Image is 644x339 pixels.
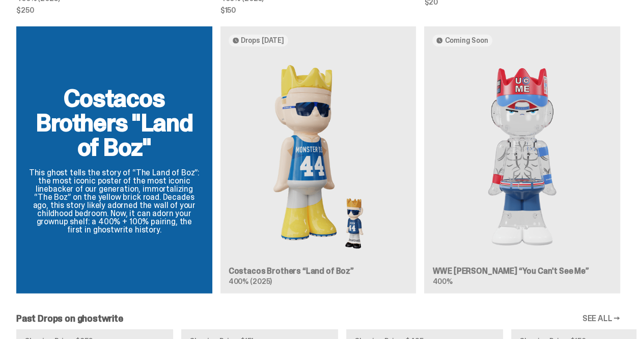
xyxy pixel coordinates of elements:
[582,314,620,322] a: SEE ALL →
[241,36,284,44] span: Drops [DATE]
[29,168,200,233] p: This ghost tells the story of “The Land of Boz”: the most iconic poster of the most iconic lineba...
[229,55,408,258] img: Land of Boz
[16,7,212,14] span: $250
[16,314,123,323] h2: Past Drops on ghostwrite
[220,7,416,14] span: $150
[432,276,452,285] span: 400%
[229,267,408,275] h3: Costacos Brothers “Land of Boz”
[229,276,272,285] span: 400% (2025)
[444,36,488,44] span: Coming Soon
[29,86,200,159] h2: Costacos Brothers "Land of Boz"
[432,55,612,258] img: You Can't See Me
[432,267,612,275] h3: WWE [PERSON_NAME] “You Can't See Me”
